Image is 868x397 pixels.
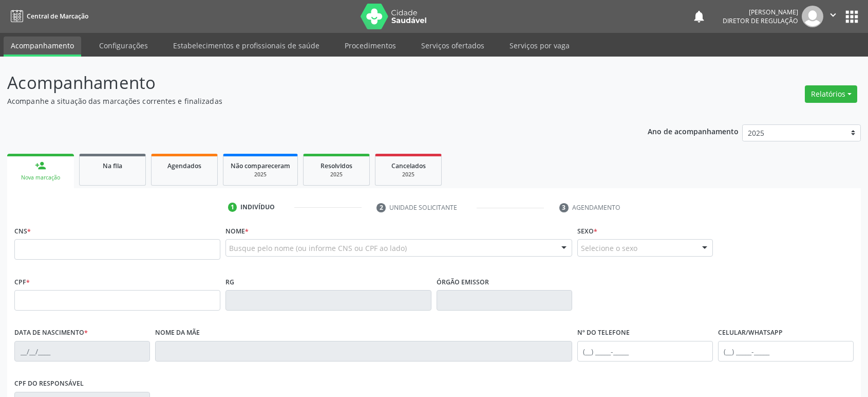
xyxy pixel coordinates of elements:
input: __/__/____ [14,341,150,362]
div: [PERSON_NAME] [723,8,798,16]
label: CNS [14,223,31,239]
input: (__) _____-_____ [718,341,854,362]
label: RG [225,274,234,290]
label: Nº do Telefone [577,325,630,341]
a: Estabelecimentos e profissionais de saúde [166,37,327,55]
label: Órgão emissor [437,274,489,290]
p: Acompanhe a situação das marcações correntes e finalizadas [7,96,605,106]
label: CPF do responsável [14,376,84,392]
input: (__) _____-_____ [577,341,713,362]
label: Nome [225,223,249,239]
label: CPF [14,274,30,290]
div: 1 [228,203,237,212]
button: notifications [692,9,706,24]
i:  [827,9,839,21]
div: 2025 [231,171,290,178]
p: Acompanhamento [7,70,605,96]
a: Procedimentos [337,37,403,55]
span: Busque pelo nome (ou informe CNS ou CPF ao lado) [229,243,407,254]
button: apps [843,8,861,26]
div: 2025 [383,171,434,178]
a: Serviços por vaga [502,37,577,55]
span: Não compareceram [231,161,290,170]
p: Ano de acompanhamento [648,124,739,137]
span: Selecione o sexo [581,243,637,254]
label: Nome da mãe [155,325,200,341]
a: Configurações [92,37,155,55]
span: Resolvidos [320,161,352,170]
span: Cancelados [391,161,426,170]
div: Nova marcação [14,174,67,182]
div: Indivíduo [240,203,275,212]
button:  [823,6,843,27]
div: 2025 [311,171,362,178]
label: Data de nascimento [14,325,88,341]
label: Celular/WhatsApp [718,325,783,341]
a: Acompanhamento [4,37,81,57]
a: Central de Marcação [7,8,88,25]
button: Relatórios [805,85,857,103]
span: Central de Marcação [27,12,88,21]
a: Serviços ofertados [414,37,492,55]
label: Sexo [577,223,597,239]
span: Agendados [167,161,201,170]
img: img [802,6,823,27]
span: Diretor de regulação [723,16,798,25]
div: person_add [35,160,46,171]
span: Na fila [103,161,122,170]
